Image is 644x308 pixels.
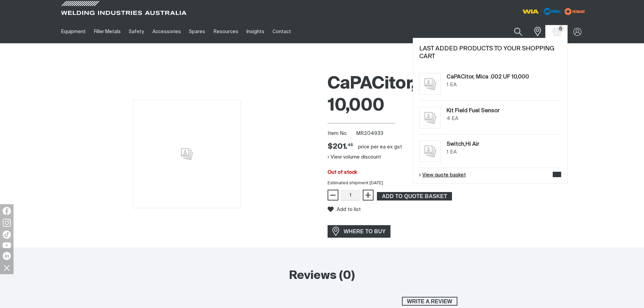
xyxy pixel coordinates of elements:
[378,192,451,201] span: ADD TO QUOTE BASKET
[328,130,355,138] span: Item No.
[328,225,391,238] a: WHERE TO BUY
[447,116,450,121] span: 4
[328,142,353,152] div: Price
[3,207,11,215] img: Facebook
[328,142,353,152] span: $201.
[328,152,381,163] button: View volume discount
[328,206,361,212] button: Add to list
[3,219,11,227] img: Instagram
[551,28,562,36] a: Shopping cart (6 product(s))
[337,207,361,212] span: Add to list
[419,140,441,162] img: No image for this product
[3,242,11,248] img: YouTube
[498,24,530,40] input: Product name or item number...
[322,180,593,187] div: Estimated shipment [DATE]
[3,252,11,260] img: LinkedIn
[387,144,402,150] div: ex gst
[419,171,466,179] a: View quote basket
[563,6,587,17] img: miller
[348,143,353,147] sup: 45
[450,81,457,89] div: EA
[447,149,449,155] span: 1
[447,82,449,87] span: 1
[447,140,479,148] a: Switch,Hi Air
[419,73,441,95] img: No image for this product
[57,20,90,43] a: Equipment
[3,231,11,239] img: TikTok
[1,262,13,274] img: hide socials
[377,192,452,201] button: Add CaPACitor, Mica .002 UF 10,000 to the shopping cart
[419,45,561,61] h2: Last added products to your shopping cart
[339,226,390,237] span: WHERE TO BUY
[403,297,457,306] span: Write a review
[557,25,564,32] span: 6
[402,297,457,306] button: Write a review
[57,20,455,43] nav: Main
[452,115,458,123] div: EA
[507,24,530,40] button: Search products
[185,20,209,43] a: Spares
[148,20,185,43] a: Accessories
[90,20,125,43] a: Filler Metals
[356,131,383,136] span: MR204933
[133,100,241,208] img: No image for this product
[447,107,500,115] a: Kit Field Fuel Sensor
[358,144,386,150] div: price per EA
[242,20,268,43] a: Insights
[209,20,242,43] a: Resources
[125,20,148,43] a: Safety
[447,73,529,81] a: CaPACitor, Mica .002 UF 10,000
[365,189,371,201] span: +
[187,268,457,283] h2: Reviews (0)
[268,20,295,43] a: Contact
[419,107,441,128] img: No image for this product
[328,170,357,175] span: Out of stock
[328,73,587,117] h1: CaPACitor, Mica .002 UF 10,000
[450,148,457,156] div: EA
[330,189,336,201] span: −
